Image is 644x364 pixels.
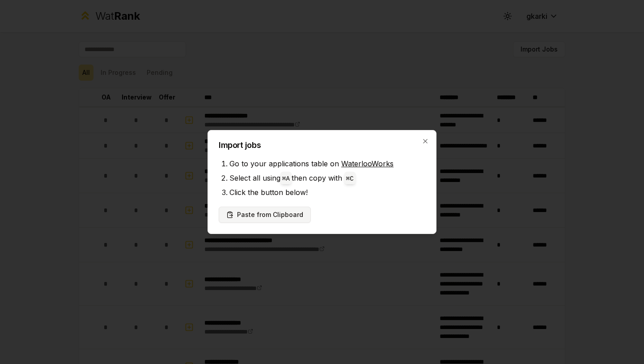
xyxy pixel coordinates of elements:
li: Go to your applications table on [229,156,425,171]
li: Click the button below! [229,185,425,199]
code: ⌘ C [346,175,354,182]
button: Paste from Clipboard [219,207,311,223]
code: ⌘ A [282,175,290,182]
li: Select all using then copy with [229,171,425,185]
a: WaterlooWorks [341,159,394,168]
h2: Import jobs [219,141,425,149]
